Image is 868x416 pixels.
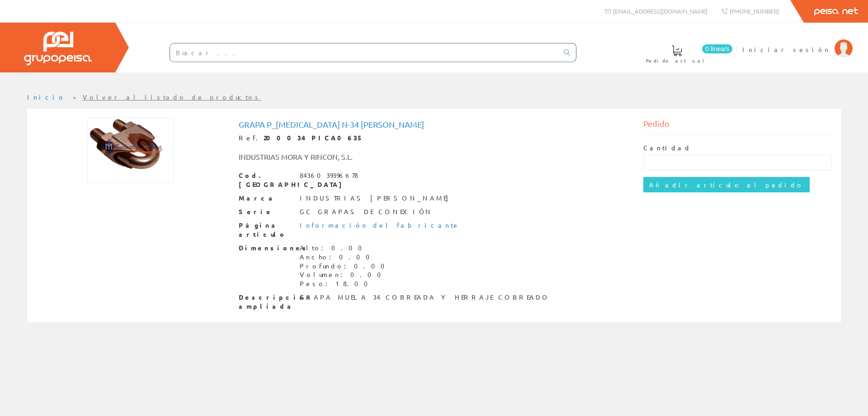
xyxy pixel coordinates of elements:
[742,38,853,46] a: Iniciar sesión
[239,194,293,203] span: Marca
[87,118,174,183] img: Foto artículo Grapa P_pica N-34 Mora (192x144)
[83,93,261,101] a: Volver al listado de productos
[742,45,830,54] span: Iniciar sesión
[300,262,390,271] div: Profundo: 0.00
[27,93,66,101] a: Inicio
[300,244,390,253] div: Alto: 0.00
[300,207,433,216] div: GC GRAPAS DE CONEXIÓN
[239,134,630,143] div: Ref.
[300,270,390,279] div: Volumen: 0.00
[646,56,708,65] span: Pedido actual
[643,177,810,192] input: Añadir artículo al pedido
[300,194,453,203] div: INDUSTRIAS [PERSON_NAME]
[643,143,691,153] label: Cantidad
[300,253,390,262] div: Ancho: 0.00
[264,134,363,142] strong: 200034 PICA0635
[239,221,293,239] span: Página artículo
[239,293,293,311] span: Descripción ampliada
[239,207,293,216] span: Serie
[300,293,550,302] div: GRAPA MUELA 34 COBREADA Y HERRAJE COBREADO
[702,44,732,53] span: 0 línea/s
[300,279,390,288] div: Peso: 18.00
[239,171,293,189] span: Cod. [GEOGRAPHIC_DATA]
[300,221,460,229] a: Información del fabricante
[300,171,358,180] div: 8436039396678
[239,120,630,129] h1: Grapa P_[MEDICAL_DATA] N-34 [PERSON_NAME]
[170,43,558,62] input: Buscar ...
[643,118,832,134] div: Pedido
[239,244,293,253] span: Dimensiones
[232,152,468,162] div: INDUSTRIAS MORA Y RINCON, S.L.
[613,7,708,15] span: [EMAIL_ADDRESS][DOMAIN_NAME]
[24,32,92,65] img: Grupo Peisa
[730,7,779,15] span: [PHONE_NUMBER]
